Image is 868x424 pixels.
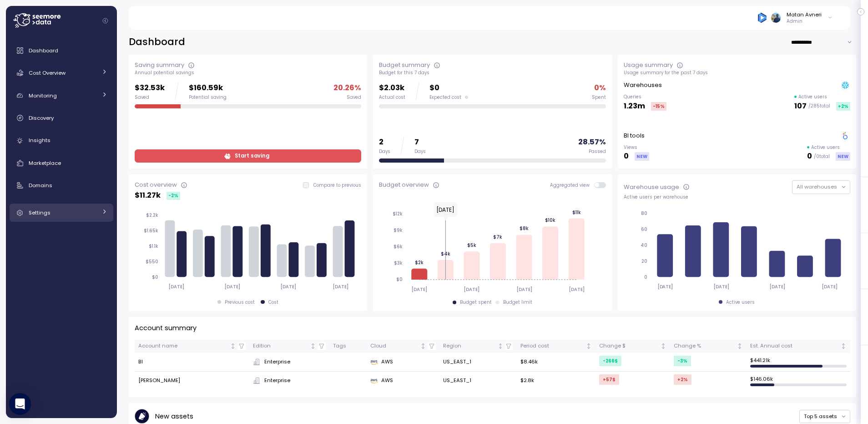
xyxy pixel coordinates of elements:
span: Enterprise [264,358,290,366]
div: Not sorted [737,343,743,349]
div: Usage summary [624,61,673,70]
a: Marketplace [10,154,113,172]
p: Account summary [135,323,197,333]
div: Edition [253,342,308,350]
tspan: [DATE] [168,284,184,290]
tspan: $0 [152,274,158,280]
p: 20.26 % [333,82,361,94]
div: Days [414,148,426,155]
div: NEW [635,152,649,161]
p: $2.03k [379,82,405,94]
p: 0 [807,150,812,163]
div: Cost [268,299,278,306]
tspan: $2.2k [146,212,158,218]
a: Monitoring [10,87,113,105]
tspan: [DATE] [822,284,838,290]
div: -15 % [651,102,666,111]
div: Not sorted [230,343,236,349]
img: ALV-UjUNYacDrKOnePGUz8PzM0jy_4wD_UI0SkCowy2eZPZFJEW7A81YsOjboc7IWsEhTewamMbc2_q_NSqqAm8BSj8cq2pGk... [771,13,781,22]
p: Warehouses [624,81,662,90]
div: NEW [836,152,850,161]
div: Cloud [370,342,419,350]
div: +57 $ [599,374,619,385]
span: Domains [29,182,52,189]
div: Warehouse usage [624,183,679,192]
p: 107 [794,100,807,112]
div: Passed [589,148,606,155]
tspan: [DATE] [411,286,427,292]
span: Start saving [235,150,269,162]
div: Tags [333,342,363,350]
tspan: $550 [146,259,158,265]
p: Queries [624,94,666,100]
p: Views [624,144,649,151]
a: Insights [10,132,113,150]
div: Not sorted [497,343,504,349]
span: Cost Overview [29,69,66,77]
div: Budget limit [503,299,532,306]
th: Account nameNot sorted [135,340,249,353]
p: / 0 total [814,153,830,160]
tspan: $7k [494,234,503,240]
td: US_EAST_1 [439,372,516,390]
td: $ 146.06k [747,372,850,390]
div: Cost overview [135,180,177,189]
div: Annual potential savings [135,70,361,76]
div: Budget spent [460,299,492,306]
tspan: $4k [441,251,450,257]
a: Discovery [10,109,113,127]
p: $ 11.27k [135,189,161,202]
tspan: $12k [393,211,403,217]
th: CloudNot sorted [367,340,439,353]
div: -3 % [674,356,691,366]
div: Change $ [599,342,659,350]
div: Open Intercom Messenger [9,393,31,415]
tspan: 40 [641,242,647,248]
p: New assets [155,411,193,422]
td: BI [135,353,249,372]
tspan: $1.1k [149,243,158,249]
p: Admin [787,18,822,25]
div: Saved [135,94,165,101]
tspan: $1.65k [144,228,158,234]
div: Previous cost [225,299,255,306]
th: Change $Not sorted [595,340,670,353]
p: Compare to previous [313,182,361,189]
tspan: [DATE] [280,284,296,290]
a: Start saving [135,149,361,163]
div: Potential saving [189,94,227,101]
th: Est. Annual costNot sorted [747,340,850,353]
tspan: $9k [394,227,403,233]
div: Active users per warehouse [624,194,850,200]
p: Active users [811,144,840,151]
div: Actual cost [379,94,405,101]
p: / 285 total [808,103,830,109]
div: Budget summary [379,61,430,70]
th: Period costNot sorted [517,340,595,353]
span: Settings [29,209,50,216]
span: Enterprise [264,377,290,385]
div: Active users [726,299,755,306]
p: $32.53k [135,82,165,94]
div: +2 % [836,102,850,111]
span: Expected cost [429,94,461,101]
tspan: $3k [394,260,403,266]
tspan: [DATE] [333,284,349,290]
span: Aggregated view [550,182,594,188]
a: Cost Overview [10,64,113,82]
tspan: $5k [467,242,476,248]
div: AWS [370,358,436,366]
tspan: 60 [641,226,647,232]
span: Dashboard [29,47,58,54]
tspan: [DATE] [464,286,480,292]
p: 28.57 % [578,136,606,148]
div: Est. Annual cost [750,342,839,350]
p: $160.59k [189,82,227,94]
tspan: [DATE] [713,284,729,290]
tspan: [DATE] [224,284,240,290]
tspan: [DATE] [769,284,785,290]
p: $0 [429,82,468,94]
tspan: $2k [415,259,424,265]
div: Account name [138,342,229,350]
p: 2 [379,136,390,148]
